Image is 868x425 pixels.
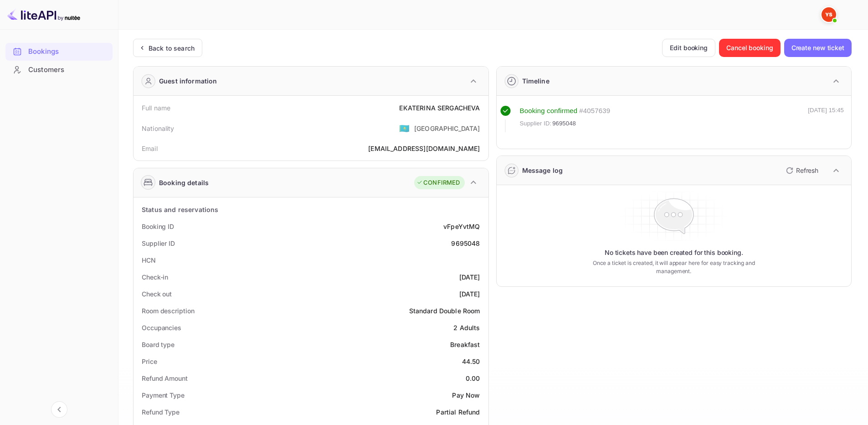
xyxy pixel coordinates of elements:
[453,323,480,332] div: 2 Adults
[579,106,610,116] div: # 4057639
[578,259,769,275] p: Once a ticket is created, it will appear here for easy tracking and management.
[5,61,113,79] div: Customers
[142,103,170,113] div: Full name
[159,178,209,187] div: Booking details
[416,178,460,187] div: CONFIRMED
[443,222,480,231] div: vFpeYvtMQ
[459,272,480,282] div: [DATE]
[808,106,844,132] div: [DATE] 15:45
[142,205,218,214] div: Status and reservations
[368,144,480,153] div: [EMAIL_ADDRESS][DOMAIN_NAME]
[459,289,480,299] div: [DATE]
[451,238,480,248] div: 9695048
[142,289,172,299] div: Check out
[552,119,576,128] span: 9695048
[142,357,157,366] div: Price
[466,373,480,383] div: 0.00
[520,119,552,128] span: Supplier ID:
[7,7,80,22] img: LiteAPI logo
[142,373,188,383] div: Refund Amount
[142,255,156,265] div: HCN
[796,166,818,175] p: Refresh
[5,61,113,78] a: Customers
[605,248,743,257] p: No tickets have been created for this booking.
[142,238,175,248] div: Supplier ID
[414,124,480,133] div: [GEOGRAPHIC_DATA]
[436,407,480,417] div: Partial Refund
[149,43,195,53] div: Back to search
[462,357,480,366] div: 44.50
[784,39,852,57] button: Create new ticket
[142,124,175,133] div: Nationality
[452,390,480,400] div: Pay Now
[28,47,108,57] div: Bookings
[450,340,480,349] div: Breakfast
[522,76,550,86] div: Timeline
[781,163,822,178] button: Refresh
[142,340,175,349] div: Board type
[399,120,410,136] span: United States
[28,65,108,75] div: Customers
[142,407,180,417] div: Refund Type
[142,222,174,231] div: Booking ID
[5,43,113,60] a: Bookings
[142,306,194,316] div: Room description
[142,390,185,400] div: Payment Type
[5,43,113,61] div: Bookings
[142,272,168,282] div: Check-in
[719,39,781,57] button: Cancel booking
[159,76,217,86] div: Guest information
[409,306,480,316] div: Standard Double Room
[399,103,480,113] div: EKATERINA SERGACHEVA
[142,144,158,153] div: Email
[142,323,181,332] div: Occupancies
[51,401,67,418] button: Collapse navigation
[822,7,836,22] img: Yandex Support
[662,39,715,57] button: Edit booking
[522,166,563,175] div: Message log
[520,106,578,116] div: Booking confirmed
